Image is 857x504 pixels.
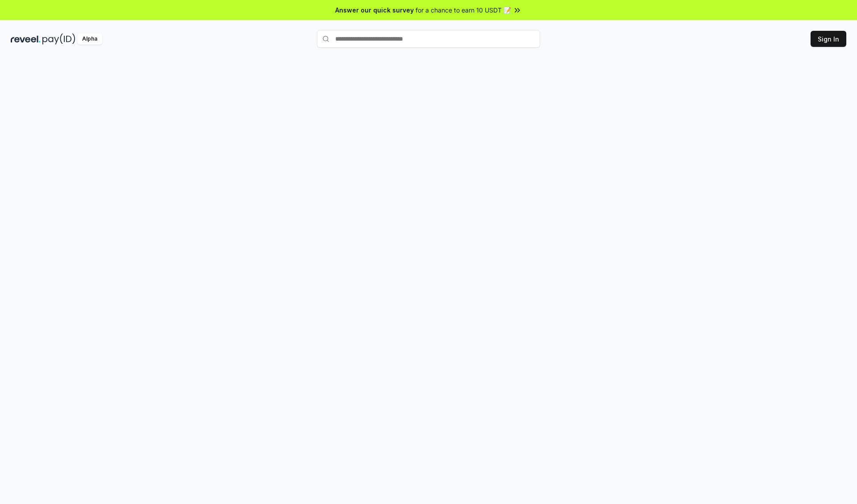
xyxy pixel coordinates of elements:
button: Sign In [811,31,846,47]
span: for a chance to earn 10 USDT 📝 [416,5,511,15]
img: pay_id [42,33,75,45]
img: reveel_dark [11,33,41,45]
div: Alpha [77,33,102,45]
span: Answer our quick survey [335,5,414,15]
